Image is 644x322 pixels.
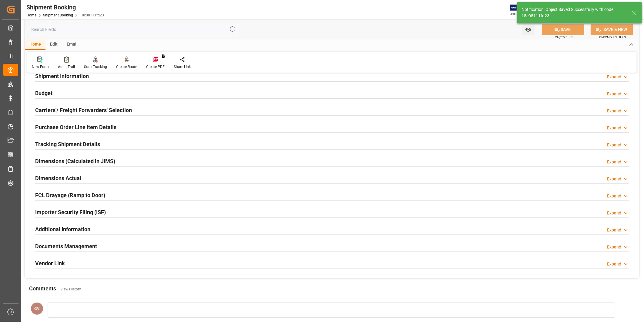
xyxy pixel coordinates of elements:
[522,6,626,19] div: Notification: Object Saved Successfully with code 18c08111fd23
[26,3,104,12] div: Shipment Booking
[116,64,137,70] div: Create Route
[35,140,100,148] h2: Tracking Shipment Details
[607,108,621,114] div: Expand
[35,106,132,114] h2: Carriers'/ Freight Forwarders' Selection
[35,208,106,216] h2: Importer Security Filing (ISF)
[35,225,90,233] h2: Additional Information
[607,227,621,233] div: Expand
[607,176,621,182] div: Expand
[62,39,82,50] div: Email
[607,125,621,131] div: Expand
[60,287,81,291] a: View History
[35,191,105,199] h2: FCL Drayage (Ramp to Door)
[25,39,45,50] div: Home
[607,193,621,199] div: Expand
[591,24,633,35] button: SAVE & NEW
[35,157,115,165] h2: Dimensions (Calculated in JIMS)
[607,142,621,148] div: Expand
[35,259,65,267] h2: Vendor Link
[43,13,73,17] a: Shipment Booking
[607,261,621,267] div: Expand
[58,64,75,70] div: Audit Trail
[35,89,52,97] h2: Budget
[607,210,621,216] div: Expand
[84,64,107,70] div: Start Tracking
[29,284,56,293] h2: Comments
[35,123,116,131] h2: Purchase Order Line Item Details
[45,39,62,50] div: Edit
[522,24,535,35] button: open menu
[35,72,89,80] h2: Shipment Information
[542,24,584,35] button: SAVE
[35,174,81,182] h2: Dimensions Actual
[35,242,97,250] h2: Documents Management
[599,35,626,39] span: Ctrl/CMD + Shift + S
[607,91,621,97] div: Expand
[607,244,621,250] div: Expand
[607,74,621,80] div: Expand
[35,306,40,311] span: GV
[555,35,572,39] span: Ctrl/CMD + S
[28,24,238,35] input: Search Fields
[32,64,49,70] div: New Form
[174,64,191,70] div: Share Link
[607,159,621,165] div: Expand
[510,5,531,15] img: Exertis%20JAM%20-%20Email%20Logo.jpg_1722504956.jpg
[26,13,36,17] a: Home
